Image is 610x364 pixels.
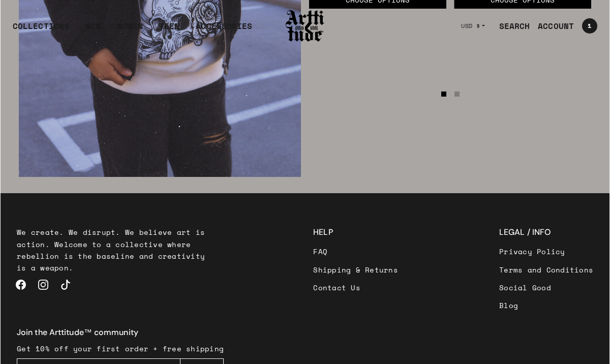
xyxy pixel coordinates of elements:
[17,326,224,339] h4: Join the Arttitude™ community
[499,226,593,238] h3: LEGAL / INFO
[159,20,179,40] a: TEEN
[313,242,398,260] a: FAQ
[588,23,591,29] span: 1
[461,22,480,30] span: USD $
[313,261,398,279] a: Shipping & Returns
[499,261,593,279] a: Terms and Conditions
[313,226,398,238] h3: HELP
[499,296,593,314] a: Blog
[13,20,69,40] div: COLLECTIONS
[441,92,446,97] li: Page dot 1
[10,274,32,296] a: Facebook
[454,92,460,97] li: Page dot 2
[285,9,325,43] img: Arttitude
[17,226,212,273] p: We create. We disrupt. We believe art is action. Welcome to a collective where rebellion is the b...
[455,15,491,37] button: USD $
[54,274,77,296] a: TikTok
[313,279,398,296] a: Contact Us
[17,343,224,354] p: Get 10% off your first order + free shipping
[85,20,101,40] a: MEN
[491,16,530,36] a: SEARCH
[574,14,597,38] a: Open cart
[5,20,260,40] ul: Main navigation
[117,20,143,40] a: WOMEN
[499,242,593,260] a: Privacy Policy
[32,274,54,296] a: Instagram
[530,16,574,36] a: ACCOUNT
[196,20,252,40] div: ACCESSORIES
[499,279,593,296] a: Social Good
